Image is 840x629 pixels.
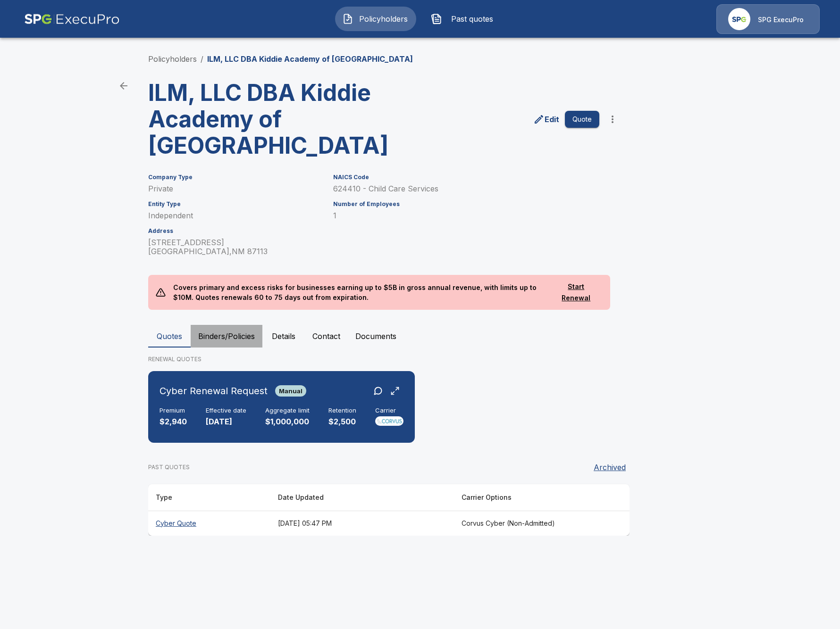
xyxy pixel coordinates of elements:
[148,325,191,348] button: Quotes
[545,114,559,125] p: Edit
[148,174,322,181] h6: Company Type
[148,228,322,234] h6: Address
[603,110,622,129] button: more
[148,355,692,364] p: RENEWAL QUOTES
[590,458,630,477] button: Archived
[446,13,498,25] span: Past quotes
[24,4,120,34] img: AA Logo
[305,325,348,348] button: Contact
[431,13,442,25] img: Past quotes Icon
[148,484,630,536] table: responsive table
[348,325,404,348] button: Documents
[262,325,305,348] button: Details
[207,53,413,65] p: ILM, LLC DBA Kiddie Academy of [GEOGRAPHIC_DATA]
[206,407,246,414] h6: Effective date
[265,416,310,427] p: $1,000,000
[758,15,804,25] p: SPG ExecuPro
[328,407,356,414] h6: Retention
[333,201,599,207] h6: Number of Employees
[114,76,133,95] a: back
[160,383,268,398] h6: Cyber Renewal Request
[342,13,353,25] img: Policyholders Icon
[335,7,416,31] button: Policyholders IconPolicyholders
[333,174,599,181] h6: NAICS Code
[191,325,262,348] button: Binders/Policies
[148,53,413,65] nav: breadcrumb
[549,278,603,307] button: Start Renewal
[148,463,190,472] p: PAST QUOTES
[716,4,820,34] a: Agency IconSPG ExecuPro
[275,387,306,395] span: Manual
[357,13,409,25] span: Policyholders
[728,8,750,30] img: Agency Icon
[206,416,246,427] p: [DATE]
[454,511,597,536] th: Corvus Cyber (Non-Admitted)
[148,211,322,220] p: Independent
[270,484,454,511] th: Date Updated
[333,184,599,193] p: 624410 - Child Care Services
[375,407,403,414] h6: Carrier
[454,484,597,511] th: Carrier Options
[333,211,599,220] p: 1
[148,511,270,536] th: Cyber Quote
[148,184,322,193] p: Private
[148,325,692,348] div: policyholder tabs
[160,416,187,427] p: $2,940
[148,484,270,511] th: Type
[424,7,505,31] button: Past quotes IconPast quotes
[148,238,322,256] p: [STREET_ADDRESS] [GEOGRAPHIC_DATA] , NM 87113
[166,275,549,310] p: Covers primary and excess risks for businesses earning up to $5B in gross annual revenue, with li...
[270,511,454,536] th: [DATE] 05:47 PM
[565,111,599,128] button: Quote
[531,112,561,127] a: edit
[160,407,187,414] h6: Premium
[148,54,197,64] a: Policyholders
[148,80,381,159] h3: ILM, LLC DBA Kiddie Academy of [GEOGRAPHIC_DATA]
[328,416,356,427] p: $2,500
[201,53,203,65] li: /
[265,407,310,414] h6: Aggregate limit
[148,201,322,207] h6: Entity Type
[375,416,403,426] img: Carrier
